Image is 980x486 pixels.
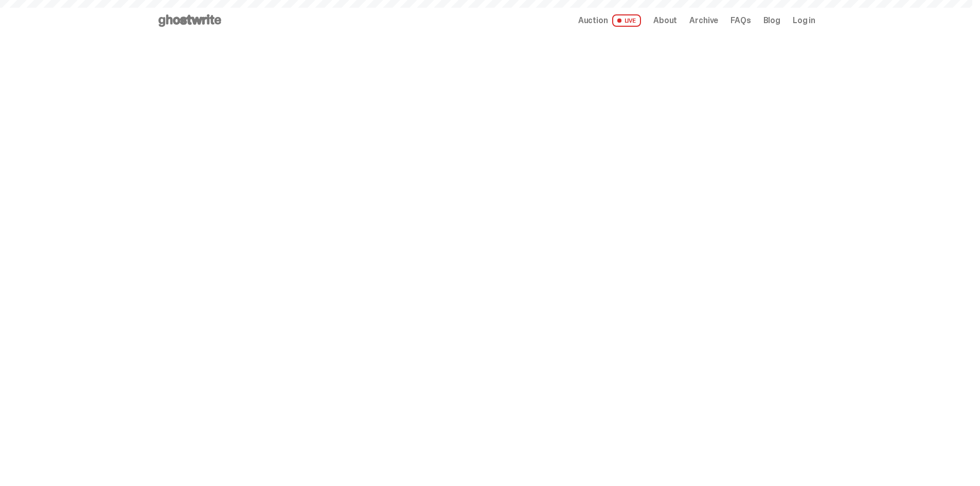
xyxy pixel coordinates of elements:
a: FAQs [730,16,751,25]
a: Log in [793,16,815,25]
span: Auction [578,16,608,25]
a: Blog [763,16,780,25]
a: Archive [689,16,718,25]
a: About [653,16,677,25]
span: LIVE [612,14,642,27]
a: Auction LIVE [578,14,641,27]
